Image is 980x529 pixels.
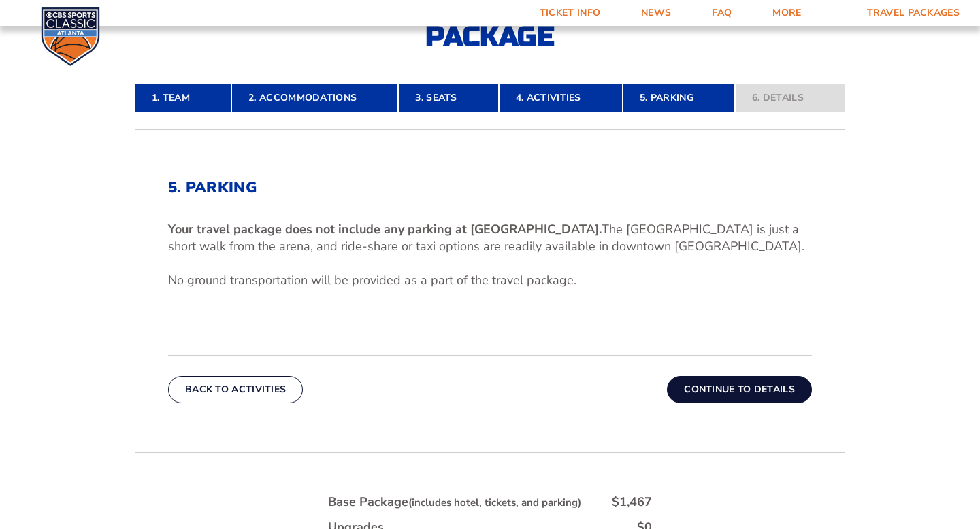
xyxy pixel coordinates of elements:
a: 3. Seats [398,83,498,113]
small: (includes hotel, tickets, and parking) [408,496,581,509]
p: The [GEOGRAPHIC_DATA] is just a short walk from the arena, and ride-share or taxi options are rea... [168,221,812,255]
p: No ground transportation will be provided as a part of the travel package. [168,272,812,289]
a: 1. Team [135,83,231,113]
a: 2. Accommodations [231,83,398,113]
button: Continue To Details [667,376,812,403]
button: Back To Activities [168,376,303,403]
img: CBS Sports Classic [41,7,100,66]
h2: 5. Parking [168,179,812,197]
div: $1,467 [612,494,652,511]
div: Base Package [328,494,581,511]
a: 4. Activities [499,83,623,113]
b: Your travel package does not include any parking at [GEOGRAPHIC_DATA]. [168,221,602,237]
